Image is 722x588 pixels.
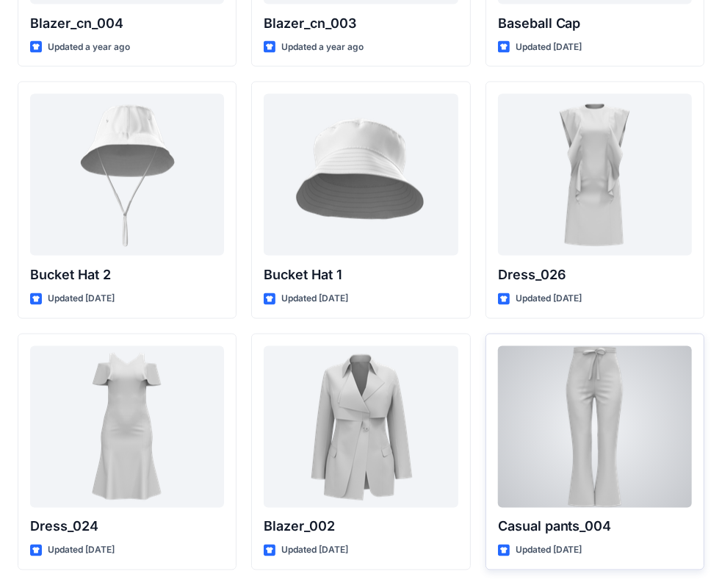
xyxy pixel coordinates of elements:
[516,40,582,55] p: Updated [DATE]
[264,94,458,256] a: Bucket Hat 1
[264,517,458,537] p: Blazer_002
[498,13,692,34] p: Baseball Cap
[281,291,348,306] p: Updated [DATE]
[30,346,224,508] a: Dress_024
[281,40,364,55] p: Updated a year ago
[498,346,692,508] a: Casual pants_004
[498,265,692,285] p: Dress_026
[516,543,582,559] p: Updated [DATE]
[264,265,458,285] p: Bucket Hat 1
[516,291,582,306] p: Updated [DATE]
[264,13,458,34] p: Blazer_cn_003
[498,94,692,256] a: Dress_026
[30,94,224,256] a: Bucket Hat 2
[30,13,224,34] p: Blazer_cn_004
[48,291,115,306] p: Updated [DATE]
[498,517,692,537] p: Casual pants_004
[264,346,458,508] a: Blazer_002
[30,517,224,537] p: Dress_024
[48,543,115,559] p: Updated [DATE]
[281,543,348,559] p: Updated [DATE]
[30,265,224,285] p: Bucket Hat 2
[48,40,130,55] p: Updated a year ago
